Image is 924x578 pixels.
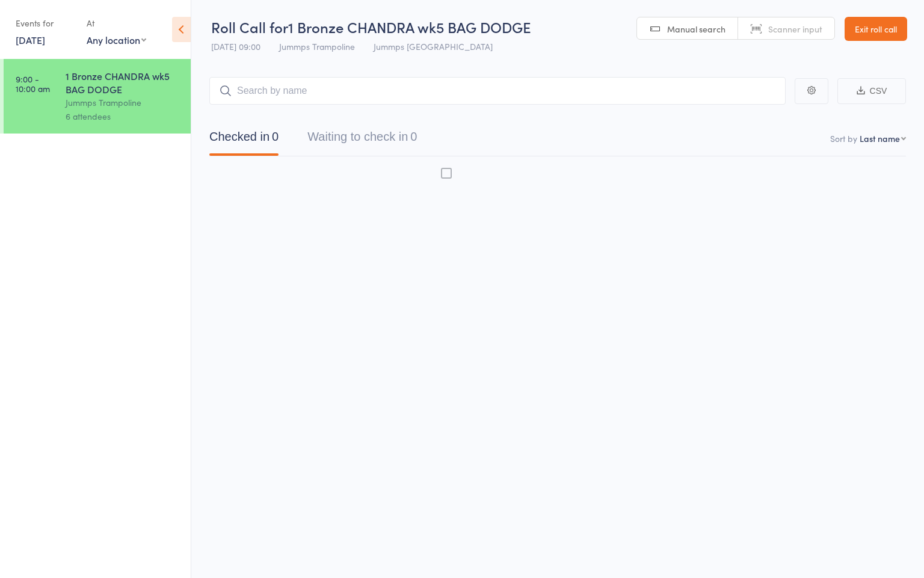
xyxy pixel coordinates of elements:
[830,132,857,144] label: Sort by
[845,17,907,41] a: Exit roll call
[211,17,288,37] span: Roll Call for
[860,132,900,144] div: Last name
[288,17,531,37] span: 1 Bronze CHANDRA wk5 BAG DODGE
[667,23,725,35] span: Manual search
[209,77,786,105] input: Search by name
[87,33,146,46] div: Any location
[211,40,260,52] span: [DATE] 09:00
[16,13,75,33] div: Events for
[66,96,180,109] div: Jummps Trampoline
[4,59,191,134] a: 9:00 -10:00 am1 Bronze CHANDRA wk5 BAG DODGEJummps Trampoline6 attendees
[272,130,279,143] div: 0
[410,130,417,143] div: 0
[279,40,355,52] span: Jummps Trampoline
[16,74,50,93] time: 9:00 - 10:00 am
[307,124,417,156] button: Waiting to check in0
[66,69,180,96] div: 1 Bronze CHANDRA wk5 BAG DODGE
[374,40,493,52] span: Jummps [GEOGRAPHIC_DATA]
[837,78,906,104] button: CSV
[768,23,822,35] span: Scanner input
[87,13,146,33] div: At
[209,124,279,156] button: Checked in0
[66,109,180,123] div: 6 attendees
[16,33,45,46] a: [DATE]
